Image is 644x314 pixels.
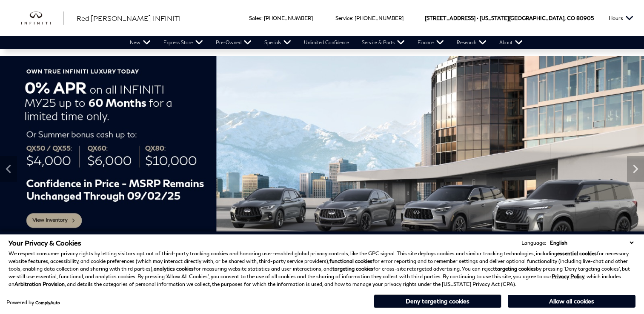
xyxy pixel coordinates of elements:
button: Allow all cookies [508,295,635,308]
strong: targeting cookies [495,265,536,272]
img: INFINITI [21,11,64,25]
a: Unlimited Confidence [298,36,355,49]
a: About [493,36,529,49]
button: Deny targeting cookies [374,294,501,308]
a: Express Store [157,36,209,49]
div: Language: [521,240,546,245]
a: Privacy Policy [552,273,584,280]
strong: functional cookies [329,258,372,264]
div: Next [627,156,644,182]
a: New [123,36,157,49]
span: Your Privacy & Cookies [9,239,81,247]
a: Service & Parts [355,36,411,49]
a: [STREET_ADDRESS] • [US_STATE][GEOGRAPHIC_DATA], CO 80905 [425,15,594,21]
a: [PHONE_NUMBER] [264,15,313,21]
a: Research [450,36,493,49]
a: Pre-Owned [209,36,258,49]
a: infiniti [21,11,64,25]
select: Language Select [548,239,635,247]
strong: analytics cookies [154,265,194,272]
span: : [352,15,353,21]
nav: Main Navigation [123,36,529,49]
a: Specials [258,36,298,49]
strong: essential cookies [557,250,597,257]
span: Red [PERSON_NAME] INFINITI [77,14,181,22]
a: ComplyAuto [35,300,60,305]
a: Red [PERSON_NAME] INFINITI [77,13,181,23]
p: We respect consumer privacy rights by letting visitors opt out of third-party tracking cookies an... [9,250,635,288]
strong: Arbitration Provision [14,281,65,287]
span: Service [335,15,352,21]
span: Sales [249,15,261,21]
a: [PHONE_NUMBER] [355,15,404,21]
strong: targeting cookies [332,265,373,272]
span: : [261,15,263,21]
div: Powered by [6,300,60,305]
a: Finance [411,36,450,49]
